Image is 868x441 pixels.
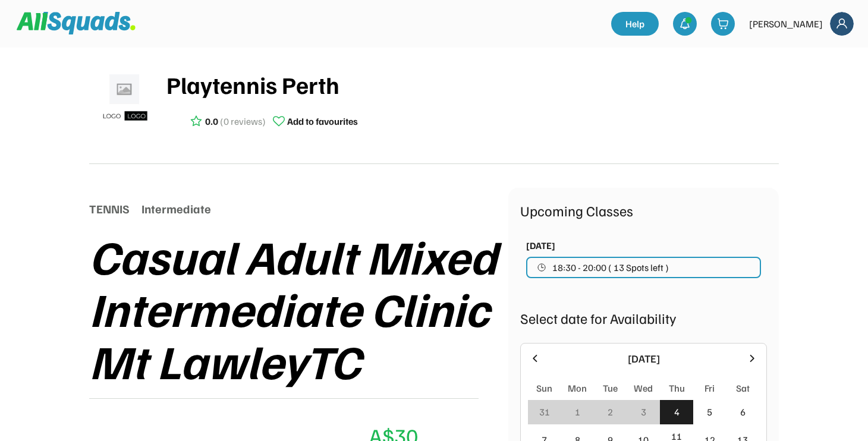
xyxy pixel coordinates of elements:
div: Add to favourites [287,114,358,128]
div: Playtennis Perth [166,67,779,102]
div: Sun [536,381,552,395]
div: 6 [740,405,746,419]
div: (0 reviews) [220,114,266,128]
img: Frame%2018.svg [830,12,854,36]
div: Mon [568,381,587,395]
div: 3 [641,405,646,419]
button: 18:30 - 20:00 ( 13 Spots left ) [526,257,761,278]
div: [DATE] [548,351,739,367]
div: [PERSON_NAME] [749,17,823,31]
div: 0.0 [205,114,218,128]
div: Casual Adult Mixed Intermediate Clinic Mt LawleyTC [89,229,508,386]
div: 4 [674,405,680,419]
img: bell-03%20%281%29.svg [679,18,691,30]
div: 1 [575,405,580,419]
div: Thu [669,381,685,395]
div: Wed [634,381,653,395]
div: 2 [608,405,613,419]
img: ui-kit-placeholders-product-5_1200x.webp [95,70,155,130]
div: TENNIS [89,200,130,218]
div: Upcoming Classes [520,200,767,221]
div: Sat [736,381,750,395]
div: 31 [539,405,550,419]
div: Fri [705,381,715,395]
div: Select date for Availability [520,307,767,329]
a: Help [611,12,659,36]
div: Tue [603,381,618,395]
div: Intermediate [141,200,211,218]
div: [DATE] [526,238,555,253]
div: 5 [707,405,712,419]
span: 18:30 - 20:00 ( 13 Spots left ) [552,263,669,272]
img: shopping-cart-01%20%281%29.svg [717,18,729,30]
img: Squad%20Logo.svg [17,12,136,34]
